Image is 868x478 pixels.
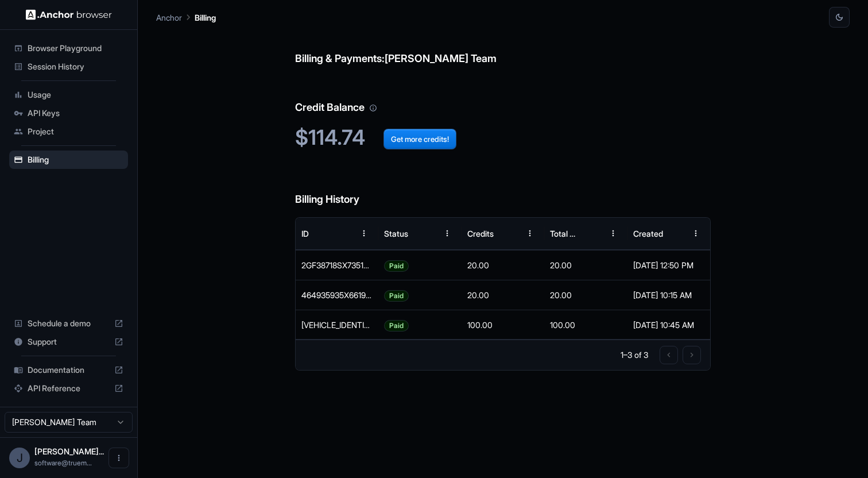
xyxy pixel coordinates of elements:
span: Documentation [28,364,110,376]
h6: Billing & Payments: [PERSON_NAME] Team [295,28,711,67]
div: 20.00 [544,250,627,280]
div: ID [301,229,309,238]
div: Support [9,333,128,351]
div: API Keys [9,104,128,122]
div: Browser Playground [9,39,128,57]
span: Session History [28,61,123,72]
h6: Credit Balance [295,76,711,116]
span: Schedule a demo [28,318,110,329]
div: 100.00 [544,310,627,340]
button: Sort [582,223,603,244]
h6: Billing History [295,168,711,208]
p: Billing [195,11,216,24]
span: Support [28,336,110,348]
div: J [9,448,30,468]
button: Menu [685,223,706,244]
button: Menu [437,223,458,244]
div: 464935935X661921X [296,280,379,310]
span: Paid [385,251,408,280]
button: Sort [499,223,520,244]
span: Browser Playground [28,43,123,54]
button: Open menu [108,448,129,468]
button: Menu [603,223,623,244]
div: [DATE] 10:45 AM [633,310,705,340]
div: Billing [9,151,128,169]
span: Paid [385,281,408,310]
span: Usage [28,89,123,101]
div: Status [384,229,408,238]
div: Schedule a demo [9,314,128,333]
nav: breadcrumb [156,11,216,24]
button: Sort [333,223,354,244]
span: API Keys [28,107,123,119]
div: 2GF38718SX735151P [296,250,379,280]
div: 20.00 [462,280,545,310]
button: Sort [416,223,437,244]
h2: $114.74 [295,125,711,150]
p: Anchor [156,11,182,24]
div: 100.00 [462,310,545,340]
div: Total Cost [550,229,581,238]
div: Project [9,122,128,141]
svg: Your credit balance will be consumed as you use the API. Visit the usage page to view a breakdown... [369,104,377,112]
button: Get more credits! [383,129,456,149]
div: API Reference [9,379,128,398]
div: 6K752142D29012521 [296,310,379,340]
div: Created [633,229,663,238]
span: Paid [385,311,408,340]
img: Anchor Logo [26,9,112,20]
span: Jonathan Cornelius [34,446,104,456]
span: software@truemeter.com [34,458,92,467]
span: Project [28,126,123,137]
div: Usage [9,86,128,104]
div: [DATE] 12:50 PM [633,250,705,280]
button: Menu [520,223,540,244]
div: 20.00 [544,280,627,310]
button: Sort [665,223,685,244]
button: Menu [354,223,374,244]
span: API Reference [28,383,110,394]
div: [DATE] 10:15 AM [633,280,705,310]
p: 1–3 of 3 [621,349,648,361]
div: 20.00 [462,250,545,280]
div: Session History [9,57,128,76]
div: Documentation [9,361,128,379]
div: Credits [467,229,494,238]
span: Billing [28,154,123,165]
